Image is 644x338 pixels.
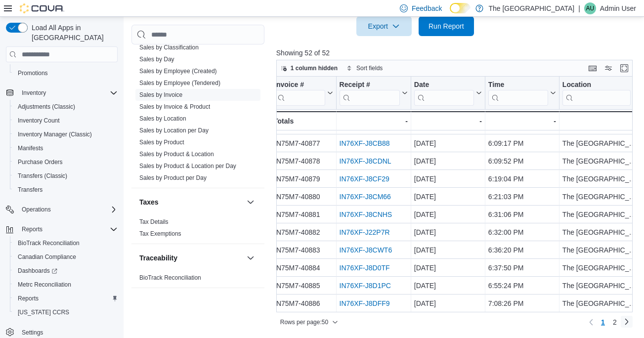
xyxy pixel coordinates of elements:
button: Purchase Orders [10,155,122,169]
div: IN75M7-40879 [274,173,333,185]
button: Time [488,81,556,106]
span: Adjustments (Classic) [14,101,118,113]
button: Location [562,81,639,106]
div: - [414,115,482,127]
div: The [GEOGRAPHIC_DATA] [562,155,639,167]
span: Metrc Reconciliation [14,279,118,291]
div: The [GEOGRAPHIC_DATA] [562,191,639,203]
span: Reports [22,225,43,233]
a: Sales by Classification [139,44,199,51]
span: Run Report [429,21,464,31]
a: Promotions [14,67,52,79]
a: IN76XF-J8CNHS [339,211,392,218]
span: Transfers [14,184,118,196]
a: Canadian Compliance [14,251,80,263]
a: Adjustments (Classic) [14,101,79,113]
span: BioTrack Reconciliation [18,239,80,247]
div: Admin User [584,2,596,14]
button: Inventory Count [10,114,122,127]
div: IN75M7-40886 [274,297,333,309]
div: Time [488,81,548,106]
a: Purchase Orders [14,156,67,168]
a: Inventory Manager (Classic) [14,128,96,140]
span: Sales by Classification [139,43,199,51]
span: Manifests [18,144,43,152]
input: Dark Mode [450,3,471,13]
span: Canadian Compliance [14,251,118,263]
div: 6:19:04 PM [488,173,556,185]
div: [DATE] [414,262,482,274]
div: - [488,115,556,127]
span: Sales by Product & Location [139,150,214,158]
div: The [GEOGRAPHIC_DATA] [562,173,639,185]
span: Rows per page : 50 [280,318,328,326]
div: [DATE] [414,226,482,238]
div: Taxes [131,216,264,244]
div: 6:31:06 PM [488,209,556,220]
div: Receipt # URL [339,81,399,106]
div: Time [488,81,548,90]
a: IN76XF-J8D0TF [339,264,389,272]
a: Sales by Product per Day [139,174,207,181]
button: Reports [10,292,122,305]
span: Transfers (Classic) [18,172,67,180]
span: Tax Details [139,218,169,226]
div: IN75M7-40881 [274,209,333,220]
div: Sales [131,18,264,188]
div: [DATE] [414,191,482,203]
span: Load All Apps in [GEOGRAPHIC_DATA] [28,23,118,42]
button: Canadian Compliance [10,250,122,264]
a: Sales by Location [139,115,186,122]
button: 1 column hidden [277,62,342,74]
span: 1 [601,317,605,327]
span: [US_STATE] CCRS [18,308,69,316]
a: IN76XF-J8CM66 [339,193,390,201]
div: Date [414,81,474,106]
span: Inventory [18,87,118,99]
div: IN75M7-40884 [274,262,333,274]
button: Transfers [10,183,122,197]
span: Sales by Product [139,138,184,146]
div: 6:32:00 PM [488,226,556,238]
span: Export [362,16,406,36]
div: Totals [274,115,333,127]
span: Adjustments (Classic) [18,103,75,111]
button: Metrc Reconciliation [10,278,122,292]
span: Dashboards [18,267,57,275]
span: Sales by Invoice [139,91,182,99]
div: The [GEOGRAPHIC_DATA] [562,280,639,292]
div: 6:21:03 PM [488,191,556,203]
button: Operations [2,203,122,216]
span: 2 [613,317,617,327]
a: IN76XF-J8CB88 [339,139,389,147]
span: Settings [22,329,43,337]
div: IN75M7-40878 [274,155,333,167]
button: Inventory [2,86,122,100]
div: IN75M7-40882 [274,226,333,238]
p: | [578,2,580,14]
div: [DATE] [414,173,482,185]
div: [DATE] [414,137,482,149]
div: Invoice # [274,81,325,90]
a: Transfers (Classic) [14,170,71,182]
button: Date [414,81,482,106]
span: Inventory [22,89,46,97]
button: BioTrack Reconciliation [10,236,122,250]
span: Sales by Product & Location per Day [139,162,236,170]
a: IN76XF-J8CWT6 [339,246,392,254]
h3: Taxes [139,197,159,207]
div: IN75M7-40885 [274,280,333,292]
button: Sort fields [343,62,386,74]
button: Taxes [245,196,257,208]
div: IN75M7-40877 [274,137,333,149]
div: [DATE] [414,155,482,167]
span: Reports [18,223,118,235]
span: Reports [14,293,118,304]
a: [US_STATE] CCRS [14,306,73,318]
div: - [562,115,639,127]
button: Export [356,16,412,36]
a: Sales by Employee (Tendered) [139,80,220,86]
span: Manifests [14,142,118,154]
a: IN76XF-J8D1PC [339,282,390,290]
span: Inventory Count [18,117,60,125]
